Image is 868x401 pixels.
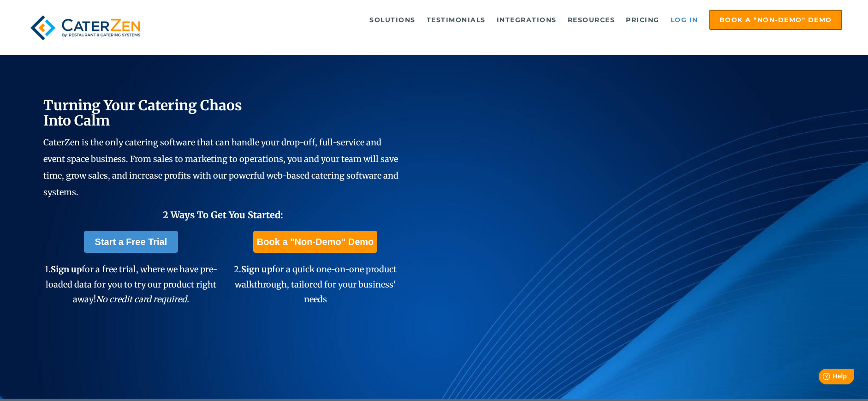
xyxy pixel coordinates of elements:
a: Log in [666,11,703,29]
a: Integrations [492,11,561,29]
a: Start a Free Trial [84,231,178,253]
span: 2 Ways To Get You Started: [163,209,283,221]
em: No credit card required. [96,294,189,305]
a: Pricing [621,11,664,29]
a: Solutions [365,11,420,29]
a: Book a "Non-Demo" Demo [253,231,377,253]
img: caterzen [26,10,144,46]
div: Navigation Menu [166,10,842,30]
a: Resources [563,11,620,29]
span: 1. for a free trial, where we have pre-loaded data for you to try our product right away! [45,264,217,305]
span: Sign up [241,264,272,275]
span: CaterZen is the only catering software that can handle your drop-off, full-service and event spac... [43,137,398,198]
span: 2. for a quick one-on-one product walkthrough, tailored for your business' needs [234,264,397,305]
span: Sign up [51,264,82,275]
span: Turning Your Catering Chaos Into Calm [43,96,242,129]
iframe: Help widget launcher [786,365,858,391]
a: Book a "Non-Demo" Demo [709,10,842,30]
a: Testimonials [422,11,490,29]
